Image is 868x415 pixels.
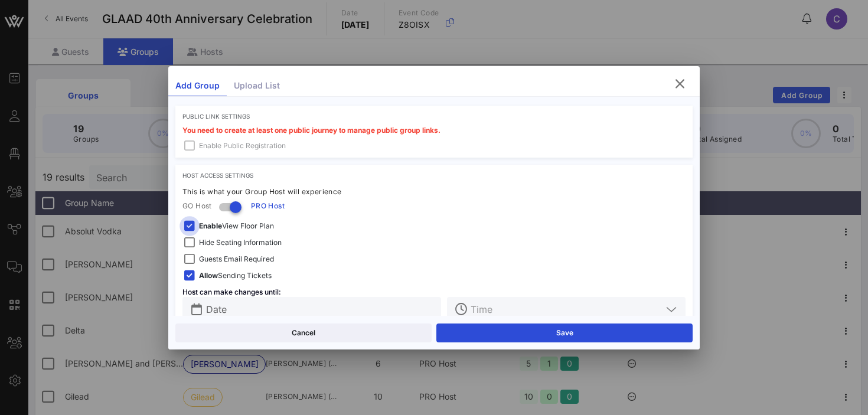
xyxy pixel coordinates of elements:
[182,200,212,212] span: GO Host
[182,126,440,135] span: You need to create at least one public journey to manage public group links.
[199,271,218,280] strong: Allow
[182,113,686,120] div: Public Link Settings
[199,221,222,230] strong: Enable
[199,237,282,249] span: Hide Seating Information
[182,186,686,198] div: This is what your Group Host will experience
[436,323,693,342] button: Save
[227,76,287,96] div: Upload List
[251,200,285,212] span: PRO Host
[175,323,432,342] button: Cancel
[182,172,686,179] div: Host Access Settings
[199,253,274,265] span: Guests Email Required
[471,301,662,316] input: Time
[191,303,202,315] button: prepend icon
[199,270,272,282] span: Sending Tickets
[182,287,281,296] span: Host can make changes until:
[199,220,274,232] span: View Floor Plan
